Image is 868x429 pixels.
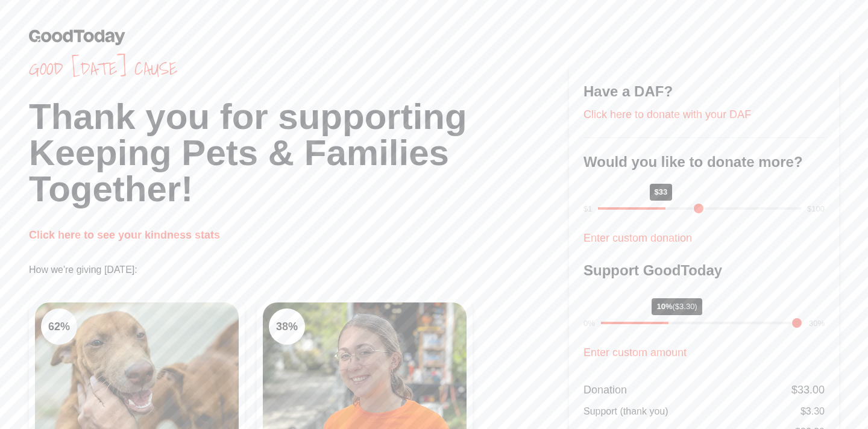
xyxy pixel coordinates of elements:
[583,381,627,398] div: Donation
[583,82,825,101] h3: Have a DAF?
[29,229,220,241] a: Click here to see your kindness stats
[583,203,592,215] div: $1
[791,381,825,398] div: $
[583,232,692,244] a: Enter custom donation
[800,404,825,419] div: $
[807,203,825,215] div: $100
[29,99,569,207] h1: Thank you for supporting Keeping Pets & Families Together!
[583,152,825,172] h3: Would you like to donate more?
[652,298,702,315] div: 10%
[269,308,305,345] div: 38 %
[583,318,595,330] div: 0%
[29,58,569,80] span: Good [DATE] cause
[583,346,687,359] a: Enter custom amount
[673,302,697,311] span: ($3.30)
[809,318,825,330] div: 30%
[29,263,569,277] p: How we're giving [DATE]:
[41,308,77,345] div: 62 %
[29,29,125,45] img: GoodToday
[583,108,751,121] a: Click here to donate with your DAF
[583,404,668,419] div: Support (thank you)
[797,384,825,396] span: 33.00
[806,406,825,416] span: 3.30
[650,184,673,201] div: $33
[583,261,825,280] h3: Support GoodToday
